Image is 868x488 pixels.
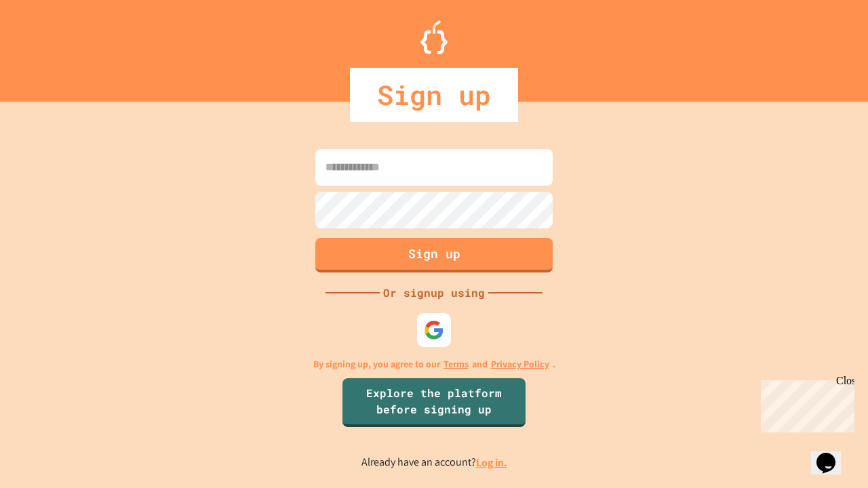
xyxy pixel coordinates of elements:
[491,357,549,371] a: Privacy Policy
[380,285,488,301] div: Or signup using
[350,68,518,122] div: Sign up
[443,357,469,371] a: Terms
[476,455,507,470] a: Log in.
[755,375,854,432] iframe: chat widget
[424,320,444,340] img: google-icon.svg
[315,238,553,272] button: Sign up
[361,454,507,471] p: Already have an account?
[342,378,526,427] a: Explore the platform before signing up
[811,434,854,474] iframe: chat widget
[313,357,555,371] p: By signing up, you agree to our and .
[420,20,448,54] img: Logo.svg
[5,5,94,86] div: Chat with us now!Close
